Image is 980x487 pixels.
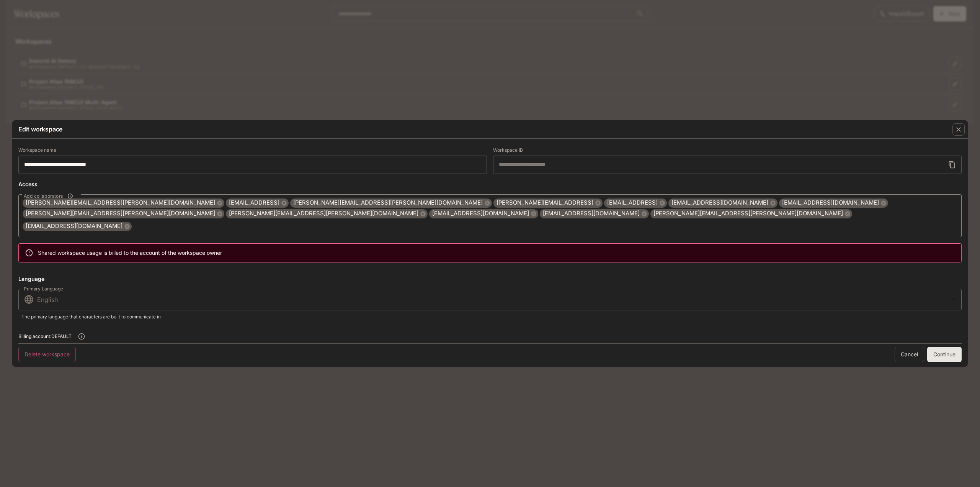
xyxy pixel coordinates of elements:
[18,180,38,188] p: Access
[226,209,428,218] div: [PERSON_NAME][EMAIL_ADDRESS][PERSON_NAME][DOMAIN_NAME]
[290,198,492,208] div: [PERSON_NAME][EMAIL_ADDRESS][PERSON_NAME][DOMAIN_NAME]
[18,148,56,152] p: Workspace name
[18,347,76,362] button: Delete workspace
[18,333,72,340] span: Billing account: DEFAULT
[24,285,63,292] label: Primary Language
[226,209,421,218] span: [PERSON_NAME][EMAIL_ADDRESS][PERSON_NAME][DOMAIN_NAME]
[668,198,771,207] span: [EMAIL_ADDRESS][DOMAIN_NAME]
[23,222,132,231] div: [EMAIL_ADDRESS][DOMAIN_NAME]
[540,209,643,218] span: [EMAIL_ADDRESS][DOMAIN_NAME]
[493,198,603,208] div: [PERSON_NAME][EMAIL_ADDRESS]
[18,125,62,134] p: Edit workspace
[493,148,523,152] p: Workspace ID
[779,198,882,207] span: [EMAIL_ADDRESS][DOMAIN_NAME]
[24,193,63,199] span: Add collaborators
[23,198,224,208] div: [PERSON_NAME][EMAIL_ADDRESS][PERSON_NAME][DOMAIN_NAME]
[650,209,846,218] span: [PERSON_NAME][EMAIL_ADDRESS][PERSON_NAME][DOMAIN_NAME]
[23,209,224,218] div: [PERSON_NAME][EMAIL_ADDRESS][PERSON_NAME][DOMAIN_NAME]
[604,198,661,207] span: [EMAIL_ADDRESS]
[429,209,532,218] span: [EMAIL_ADDRESS][DOMAIN_NAME]
[540,209,649,218] div: [EMAIL_ADDRESS][DOMAIN_NAME]
[290,198,486,207] span: [PERSON_NAME][EMAIL_ADDRESS][PERSON_NAME][DOMAIN_NAME]
[895,347,924,362] a: Cancel
[18,288,962,311] div: English
[668,198,777,208] div: [EMAIL_ADDRESS][DOMAIN_NAME]
[226,198,283,207] span: [EMAIL_ADDRESS]
[604,198,667,208] div: [EMAIL_ADDRESS]
[493,198,596,207] span: [PERSON_NAME][EMAIL_ADDRESS]
[226,198,289,208] div: [EMAIL_ADDRESS]
[650,209,852,218] div: [PERSON_NAME][EMAIL_ADDRESS][PERSON_NAME][DOMAIN_NAME]
[65,191,75,201] button: Add collaborators
[23,222,126,231] span: [EMAIL_ADDRESS][DOMAIN_NAME]
[23,198,218,207] span: [PERSON_NAME][EMAIL_ADDRESS][PERSON_NAME][DOMAIN_NAME]
[18,275,44,283] p: Language
[38,246,222,260] div: Shared workspace usage is billed to the account of the workspace owner
[23,209,218,218] span: [PERSON_NAME][EMAIL_ADDRESS][PERSON_NAME][DOMAIN_NAME]
[927,347,962,362] button: Continue
[779,198,888,208] div: [EMAIL_ADDRESS][DOMAIN_NAME]
[493,148,962,174] div: Workspace ID cannot be changed
[21,313,959,320] p: The primary language that characters are built to communicate in
[429,209,538,218] div: [EMAIL_ADDRESS][DOMAIN_NAME]
[37,295,949,304] p: English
